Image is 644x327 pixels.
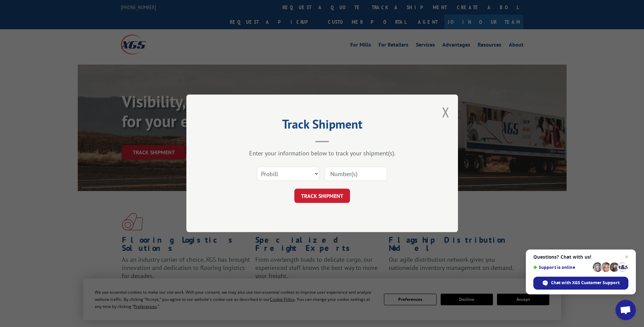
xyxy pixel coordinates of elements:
[294,189,350,203] button: TRACK SHIPMENT
[623,253,631,261] span: Close chat
[615,300,636,320] div: Open chat
[220,119,424,132] h2: Track Shipment
[220,150,424,157] div: Enter your information below to track your shipment(s).
[533,254,628,260] span: Questions? Chat with us!
[533,277,628,290] div: Chat with XGS Customer Support
[551,280,620,286] span: Chat with XGS Customer Support
[533,265,590,270] span: Support is online
[325,167,387,181] input: Number(s)
[442,103,449,121] button: Close modal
